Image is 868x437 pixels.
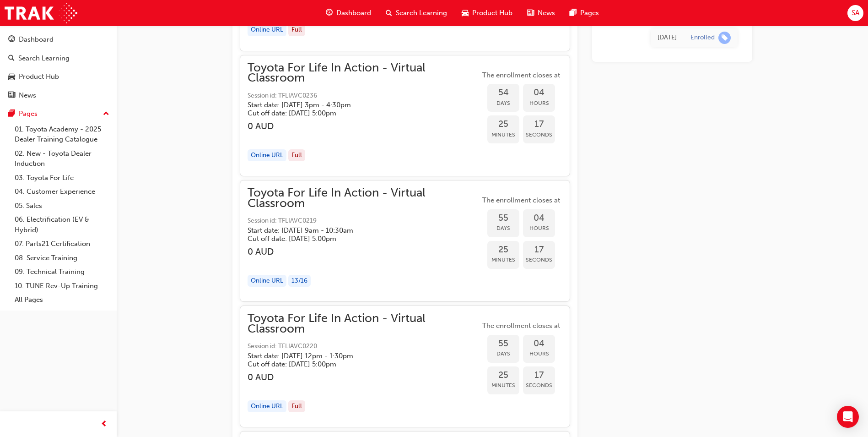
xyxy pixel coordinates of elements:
[487,98,519,109] span: Days
[11,293,113,307] a: All Pages
[4,105,113,122] button: Pages
[248,226,465,235] h5: Start date: [DATE] 9am - 10:30am
[386,7,392,19] span: search-icon
[288,400,305,413] div: Full
[523,245,555,255] span: 17
[248,352,465,360] h5: Start date: [DATE] 12pm - 1:30pm
[487,339,519,349] span: 55
[248,313,562,420] button: Toyota For Life In Action - Virtual ClassroomSession id: TFLIAVC0220Start date: [DATE] 12pm - 1:3...
[487,245,519,255] span: 25
[487,223,519,234] span: Days
[487,87,519,98] span: 54
[487,119,519,130] span: 25
[8,36,15,44] span: guage-icon
[248,216,480,226] span: Session id: TFLIAVC0219
[5,3,77,23] img: Trak
[248,149,286,162] div: Online URL
[4,68,113,85] a: Product Hub
[248,341,480,352] span: Session id: TFLIAVC0220
[396,8,447,18] span: Search Learning
[19,71,59,82] div: Product Hub
[11,213,113,237] a: 06. Electrification (EV & Hybrid)
[487,255,519,265] span: Minutes
[487,370,519,381] span: 25
[690,33,715,42] div: Enrolled
[580,8,599,18] span: Pages
[248,372,480,382] h3: 0 AUD
[248,188,480,208] span: Toyota For Life In Action - Virtual Classroom
[101,419,108,430] span: prev-icon
[248,63,562,169] button: Toyota For Life In Action - Virtual ClassroomSession id: TFLIAVC0236Start date: [DATE] 3pm - 4:30...
[326,7,333,19] span: guage-icon
[318,4,378,22] a: guage-iconDashboard
[248,275,286,287] div: Online URL
[523,87,555,98] span: 04
[523,370,555,381] span: 17
[462,7,469,19] span: car-icon
[248,91,480,101] span: Session id: TFLIAVC0236
[487,349,519,359] span: Days
[8,92,15,100] span: news-icon
[8,55,15,63] span: search-icon
[378,4,454,22] a: search-iconSearch Learning
[248,121,480,131] h3: 0 AUD
[527,7,534,19] span: news-icon
[248,360,465,368] h5: Cut off date: [DATE] 5:00pm
[523,130,555,140] span: Seconds
[11,251,113,265] a: 08. Service Training
[248,188,562,294] button: Toyota For Life In Action - Virtual ClassroomSession id: TFLIAVC0219Start date: [DATE] 9am - 10:3...
[523,380,555,391] span: Seconds
[248,24,286,36] div: Online URL
[288,149,305,162] div: Full
[8,73,15,81] span: car-icon
[103,108,109,120] span: up-icon
[480,195,562,206] span: The enrollment closes at
[523,119,555,130] span: 17
[248,400,286,413] div: Online URL
[852,8,859,18] span: SA
[248,63,480,83] span: Toyota For Life In Action - Virtual Classroom
[11,265,113,279] a: 09. Technical Training
[4,31,113,48] a: Dashboard
[4,29,113,105] button: DashboardSearch LearningProduct HubNews
[4,50,113,67] a: Search Learning
[248,101,465,109] h5: Start date: [DATE] 3pm - 4:30pm
[523,255,555,265] span: Seconds
[523,349,555,359] span: Hours
[523,213,555,224] span: 04
[523,223,555,234] span: Hours
[11,122,113,147] a: 01. Toyota Academy - 2025 Dealer Training Catalogue
[487,130,519,140] span: Minutes
[472,8,512,18] span: Product Hub
[11,147,113,171] a: 02. New - Toyota Dealer Induction
[11,171,113,185] a: 03. Toyota For Life
[248,246,480,257] h3: 0 AUD
[480,321,562,331] span: The enrollment closes at
[487,213,519,224] span: 55
[480,70,562,81] span: The enrollment closes at
[288,275,311,287] div: 13 / 16
[11,199,113,213] a: 05. Sales
[248,109,465,117] h5: Cut off date: [DATE] 5:00pm
[19,90,36,101] div: News
[562,4,606,22] a: pages-iconPages
[454,4,520,22] a: car-iconProduct Hub
[11,185,113,199] a: 04. Customer Experience
[523,339,555,349] span: 04
[658,33,677,43] div: Tue Jul 29 2025 13:03:05 GMT+1000 (Australian Eastern Standard Time)
[11,237,113,251] a: 07. Parts21 Certification
[837,406,859,428] div: Open Intercom Messenger
[538,8,555,18] span: News
[19,34,54,45] div: Dashboard
[288,24,305,36] div: Full
[718,32,731,44] span: learningRecordVerb_ENROLL-icon
[4,87,113,104] a: News
[336,8,371,18] span: Dashboard
[248,235,465,243] h5: Cut off date: [DATE] 5:00pm
[847,5,863,21] button: SA
[11,279,113,293] a: 10. TUNE Rev-Up Training
[570,7,577,19] span: pages-icon
[248,313,480,334] span: Toyota For Life In Action - Virtual Classroom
